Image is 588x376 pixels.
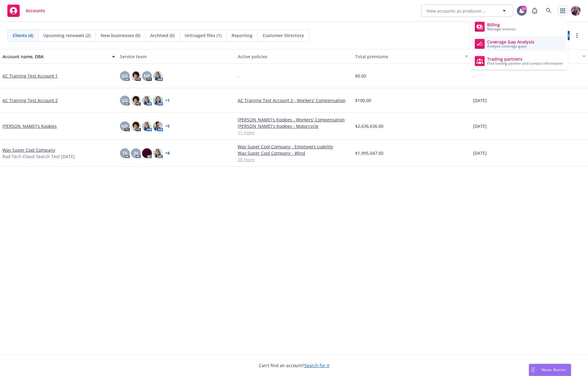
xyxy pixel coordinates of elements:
[142,121,152,131] img: photo
[472,19,565,34] a: Billing
[150,32,175,39] span: Archived (0)
[142,96,152,105] img: photo
[117,49,235,64] button: Service team
[165,124,170,128] a: + 5
[487,62,563,65] span: Find trading partner and contact information
[529,364,571,376] button: Nova Assist
[101,32,140,39] span: New businesses (0)
[43,32,90,39] span: Upcoming renewals (2)
[473,150,487,156] span: [DATE]
[2,153,75,160] span: Rad Tech Cloud Search Test [DATE]
[259,362,329,369] span: Can't find an account?
[573,32,581,39] a: more
[153,121,163,131] img: photo
[235,49,353,64] button: Active policies
[165,99,170,102] a: + 1
[355,53,461,60] div: Total premiums
[134,150,138,156] span: JN
[131,96,141,105] img: photo
[473,123,487,129] span: [DATE]
[185,32,221,39] span: Untriaged files (1)
[153,96,163,105] img: photo
[120,53,233,60] div: Service team
[2,73,58,79] a: AC Training Test Account 1
[2,123,57,129] a: [PERSON_NAME]'s Kookies
[487,44,534,48] span: Analyze coverage gaps
[543,5,555,17] a: Search
[26,8,45,13] span: Accounts
[571,6,581,16] img: photo
[487,22,516,27] span: Billing
[304,363,329,368] a: Search for it
[473,97,487,104] span: [DATE]
[487,40,534,44] span: Coverage Gap Analysis
[2,97,58,104] a: AC Training Test Account 2
[232,32,252,39] span: Reporting
[2,53,108,60] div: Account name, DBA
[238,143,350,150] a: Way Super Cool Company - Employers Liability
[238,73,239,79] span: -
[2,147,55,153] a: Way Super Cool Company
[165,151,170,155] a: + 8
[122,123,128,129] span: NP
[557,5,569,17] a: Switch app
[13,32,33,39] span: Clients (4)
[238,150,350,156] a: Way Super Cool Company - Wind
[473,73,475,79] span: -
[131,71,141,81] img: photo
[238,97,350,104] a: AC Training Test Account 2 - Workers' Compensation
[153,148,163,158] img: photo
[355,123,383,129] span: $2,636,636.00
[238,123,350,129] a: [PERSON_NAME]'s Kookies - Motorcycle
[355,97,371,104] span: $100.00
[472,54,565,68] a: Trading partners
[238,129,350,136] a: 11 more
[238,116,350,123] a: [PERSON_NAME]'s Kookies - Workers' Compensation
[263,32,304,39] span: Customer Directory
[122,97,128,104] span: GG
[353,49,470,64] button: Total premiums
[487,27,516,31] span: Manage invoices
[521,6,527,11] div: 10
[142,148,152,158] img: photo
[426,8,485,14] span: View accounts as producer...
[355,150,383,156] span: $1,995,047.00
[131,121,141,131] img: photo
[421,5,513,17] button: View accounts as producer...
[122,73,128,79] span: GG
[238,53,350,60] div: Active policies
[528,5,541,17] a: Report a Bug
[144,73,150,79] span: NP
[5,2,48,19] a: Accounts
[529,364,537,376] div: Drag to move
[122,150,128,156] span: TK
[238,156,350,163] a: 28 more
[472,36,565,51] a: Coverage Gap Analysis
[487,57,563,62] span: Trading partners
[355,73,366,79] span: $0.00
[542,367,566,372] span: Nova Assist
[153,71,163,81] img: photo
